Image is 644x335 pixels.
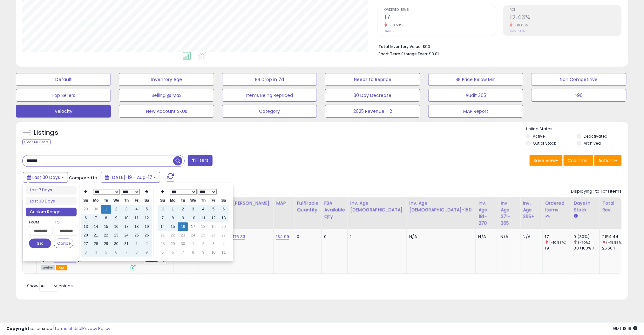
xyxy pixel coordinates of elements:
div: Displaying 1 to 1 of 1 items [571,188,622,195]
td: 29 [168,240,178,248]
a: 175.33 [233,234,245,240]
button: Cancel [54,239,73,248]
td: 22 [101,231,111,240]
td: 6 [219,205,229,214]
button: BB Drop in 7d [222,73,317,86]
td: 30 [178,240,188,248]
td: 13 [81,222,91,231]
small: (-15.85%) [607,240,623,245]
div: Fulfillable Quantity [297,200,319,213]
td: 11 [132,214,142,222]
h5: Listings [34,128,58,137]
span: ROI [510,8,621,12]
th: Su [158,196,168,205]
div: 17 [545,234,571,240]
button: Filters [188,155,213,166]
div: Inv. Age [DEMOGRAPHIC_DATA]-180 [410,200,473,213]
small: Prev: 15.17% [510,29,525,33]
button: Last 30 Days [23,172,68,183]
li: Last 30 Days [26,197,77,206]
div: 2154.44 [602,234,628,240]
small: -10.53% [387,23,403,28]
td: 2 [111,205,121,214]
button: Actions [594,155,622,166]
td: 12 [142,214,152,222]
td: 10 [208,248,219,257]
div: Inv. Age 271-365 [501,200,518,227]
th: Mo [168,196,178,205]
div: Days In Stock [574,200,597,213]
button: Inventory Age [119,73,214,86]
div: 19 [545,245,571,251]
td: 19 [142,222,152,231]
button: 2025 Revenue - 2 [325,105,420,118]
td: 6 [111,248,121,257]
small: Prev: 19 [384,29,395,33]
th: Mo [91,196,101,205]
span: FBA [56,265,67,270]
th: We [111,196,121,205]
td: 22 [168,231,178,240]
td: 28 [158,240,168,248]
li: Last 7 Days [26,186,77,195]
span: Ordered Items [384,8,496,12]
td: 5 [142,205,152,214]
b: Short Term Storage Fees: [378,51,428,57]
td: 17 [188,222,198,231]
td: 2 [142,240,152,248]
button: Default [16,73,111,86]
td: 5 [208,205,219,214]
div: Inv. Age [DEMOGRAPHIC_DATA] [350,200,404,213]
div: N/A [410,234,471,240]
td: 3 [81,248,91,257]
button: >90 [531,89,626,102]
td: 3 [188,205,198,214]
td: 23 [111,231,121,240]
button: Save View [530,155,563,166]
td: 14 [158,222,168,231]
div: 2560.1 [602,245,628,251]
td: 25 [132,231,142,240]
td: 28 [91,240,101,248]
td: 31 [121,240,132,248]
div: MAP [276,200,291,207]
td: 31 [158,205,168,214]
td: 20 [81,231,91,240]
div: N/A [523,234,538,240]
td: 10 [188,214,198,222]
span: Show: entries [27,283,73,289]
label: Archived [584,140,601,146]
button: Non Competitive [531,73,626,86]
span: $3.01 [429,51,439,57]
label: Out of Stock [533,140,556,146]
th: Su [81,196,91,205]
td: 9 [111,214,121,222]
td: 18 [132,222,142,231]
td: 16 [178,222,188,231]
td: 9 [198,248,208,257]
td: 30 [91,205,101,214]
div: Clear All Filters [22,139,51,145]
td: 14 [91,222,101,231]
small: -18.06% [513,23,529,28]
h2: 17 [384,14,496,22]
td: 18 [198,222,208,231]
b: Total Inventory Value: [378,44,422,49]
div: Inv. Age 365+ [523,200,540,220]
th: Tu [101,196,111,205]
td: 21 [91,231,101,240]
td: 12 [208,214,219,222]
td: 29 [101,240,111,248]
td: 29 [81,205,91,214]
td: 25 [198,231,208,240]
td: 15 [168,222,178,231]
td: 4 [198,205,208,214]
button: Selling @ Max [119,89,214,102]
td: 16 [111,222,121,231]
p: Listing States: [526,126,628,132]
div: ASIN: [41,234,136,270]
td: 30 [111,240,121,248]
td: 13 [219,214,229,222]
th: Sa [219,196,229,205]
div: 1 [350,234,402,240]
